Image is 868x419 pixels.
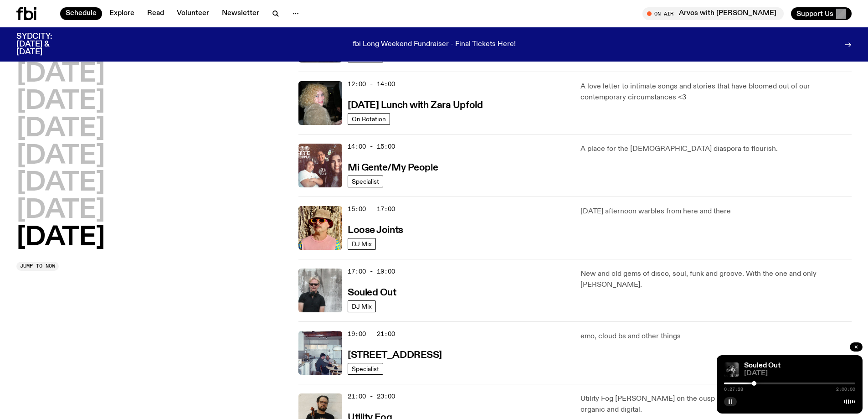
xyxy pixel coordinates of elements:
span: Support Us [796,10,833,18]
span: 12:00 - 14:00 [348,80,395,88]
a: Explore [104,7,140,20]
span: 17:00 - 19:00 [348,267,395,276]
button: [DATE] [16,171,105,196]
p: A love letter to intimate songs and stories that have bloomed out of our contemporary circumstanc... [580,81,852,103]
span: 21:00 - 23:00 [348,392,395,401]
h3: Loose Joints [348,226,403,235]
img: Stephen looks directly at the camera, wearing a black tee, black sunglasses and headphones around... [298,269,342,312]
button: [DATE] [16,198,105,223]
p: fbi Long Weekend Fundraiser - Final Tickets Here! [353,41,516,49]
a: [STREET_ADDRESS] [348,349,442,360]
span: 2:00:00 [836,387,855,392]
button: [DATE] [16,116,105,142]
a: Read [142,7,169,20]
a: DJ Mix [348,300,376,312]
a: Newsletter [216,7,265,20]
p: emo, cloud bs and other things [580,331,852,342]
span: Jump to now [20,264,55,269]
a: Souled Out [348,286,396,298]
img: Pat sits at a dining table with his profile facing the camera. Rhea sits to his left facing the c... [298,331,342,375]
a: Specialist [348,363,383,375]
a: Volunteer [171,7,215,20]
span: 15:00 - 17:00 [348,205,395,213]
a: Loose Joints [348,224,403,235]
span: 0:27:28 [724,387,743,392]
button: On AirArvos with [PERSON_NAME] [642,7,784,20]
span: [DATE] [744,370,855,377]
h3: Mi Gente/My People [348,163,438,173]
button: [DATE] [16,89,105,114]
h3: SYDCITY: [DATE] & [DATE] [16,33,75,56]
span: Specialist [352,366,379,372]
span: Specialist [352,178,379,185]
img: Tyson stands in front of a paperbark tree wearing orange sunglasses, a suede bucket hat and a pin... [298,206,342,250]
a: Schedule [60,7,102,20]
p: [DATE] afternoon warbles from here and there [580,206,852,217]
a: Mi Gente/My People [348,161,438,173]
span: DJ Mix [352,241,372,248]
p: A place for the [DEMOGRAPHIC_DATA] diaspora to flourish. [580,144,852,155]
button: [DATE] [16,62,105,87]
p: New and old gems of disco, soul, funk and groove. With the one and only [PERSON_NAME]. [580,269,852,290]
h3: [DATE] Lunch with Zara Upfold [348,101,483,110]
a: Souled Out [744,362,781,369]
button: [DATE] [16,144,105,169]
img: A digital camera photo of Zara looking to her right at the camera, smiling. She is wearing a ligh... [298,81,342,125]
button: [DATE] [16,225,105,251]
a: [DATE] Lunch with Zara Upfold [348,99,483,110]
p: Utility Fog [PERSON_NAME] on the cusp between acoustic and electronic, organic and digital. [580,393,852,415]
span: DJ Mix [352,303,372,310]
a: On Rotation [348,113,390,125]
span: 14:00 - 15:00 [348,142,395,151]
a: Specialist [348,176,383,187]
h3: [STREET_ADDRESS] [348,351,442,360]
a: DJ Mix [348,238,376,250]
button: Jump to now [16,262,59,271]
span: On Rotation [352,116,386,123]
span: 19:00 - 21:00 [348,330,395,338]
h3: Souled Out [348,288,396,298]
button: Support Us [791,7,852,20]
